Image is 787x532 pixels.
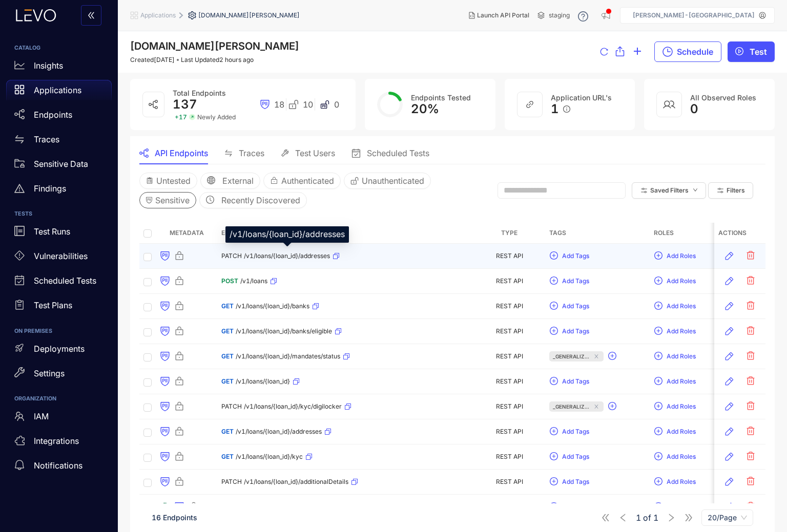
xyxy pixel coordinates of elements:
span: setting [188,11,198,19]
span: Add Roles [667,353,696,360]
span: 1 [551,102,559,116]
span: plus-circle [550,377,558,386]
span: Endpoints Tested [411,93,471,102]
span: 20/Page [708,510,747,525]
span: GET [221,428,234,435]
span: plus-circle [654,352,662,361]
div: REST API [478,453,541,460]
span: plus-circle [550,477,558,486]
span: 1 [653,513,658,522]
span: Sensitive [155,196,190,205]
p: IAM [34,412,49,421]
p: Notifications [34,461,82,470]
div: REST API [478,252,541,260]
a: Scheduled Tests [6,271,112,295]
span: double-left [87,11,95,20]
span: Add Roles [667,328,696,335]
span: Add Tags [562,378,589,385]
span: /v1/loans/{loan_id}/addresses [236,428,322,435]
a: Insights [6,55,112,80]
p: Insights [34,61,63,70]
span: 16 Endpoints [152,513,197,522]
span: Add Roles [667,378,696,385]
span: GET [221,453,234,460]
button: plus-circleAdd Roles [654,298,696,314]
a: Settings [6,363,112,388]
span: /v1/loans [240,278,267,285]
span: /v1/loans/{loan_id} [236,378,290,385]
span: plus-circle [654,251,662,261]
button: plus-circleAdd Tags [549,323,590,339]
p: Deployments [34,344,85,353]
button: plus-circleAdd Tags [549,423,590,440]
div: REST API [478,303,541,310]
span: Schedule [677,47,713,56]
span: Add Tags [562,328,589,335]
span: link [526,100,534,109]
button: plus-circleAdd Tags [549,499,590,515]
a: Vulnerabilities [6,246,112,271]
p: [PERSON_NAME]-[GEOGRAPHIC_DATA] [633,12,755,19]
span: plus-circle [550,327,558,336]
span: Launch API Portal [477,12,529,19]
p: Findings [34,184,66,193]
span: + 17 [175,114,187,121]
button: plus-circleAdd Roles [654,398,696,415]
span: close [593,354,600,359]
span: plus-circle [654,452,662,461]
span: plus-circle [654,327,662,336]
button: Schedule [654,41,721,62]
span: Add Tags [562,428,589,435]
h6: TESTS [14,211,103,217]
button: plus-circleAdd Roles [654,423,696,440]
span: Untested [156,176,191,185]
a: Traces [6,129,112,154]
a: Sensitive Data [6,154,112,178]
th: Actions [714,223,765,244]
span: Add Roles [667,252,696,260]
th: Tags [545,223,650,244]
span: warning [14,183,25,194]
span: play-circle [735,47,743,56]
a: Endpoints [6,104,112,129]
span: [DOMAIN_NAME][PERSON_NAME] [198,12,300,19]
span: Add Roles [667,478,696,485]
button: Saved Filtersdown [632,182,706,199]
a: Integrations [6,431,112,455]
span: plus-circle [550,427,558,436]
span: plus-circle [608,352,616,361]
p: Sensitive Data [34,159,88,168]
span: swap [14,134,25,144]
span: GET [221,303,234,310]
span: Unauthenticated [362,176,424,185]
button: Authenticated [263,173,341,189]
th: Type [473,223,545,244]
p: Scheduled Tests [34,276,96,285]
div: REST API [478,428,541,435]
span: 20 % [411,101,439,116]
button: plus-circleAdd Tags [549,248,590,264]
button: plus-circleAdd Tags [549,298,590,314]
a: Test Plans [6,295,112,320]
span: Application URL's [551,93,612,102]
p: Test Plans [34,301,72,310]
span: All Observed Roles [690,93,756,102]
p: Integrations [34,436,79,445]
span: 137 [173,97,197,112]
th: Endpoint [217,223,473,244]
p: Vulnerabilities [34,251,88,261]
span: plus-circle [654,377,662,386]
span: staging [549,12,570,19]
a: Findings [6,178,112,203]
span: plus-circle [550,452,558,461]
button: plus-circleAdd Tags [549,474,590,490]
p: Traces [34,135,59,144]
span: plus-circle [608,402,616,411]
div: /v1/loans/{loan_id}/addresses [225,226,349,243]
span: Add Tags [562,303,589,310]
button: plus-circleAdd Roles [654,348,696,365]
button: globalExternal [200,173,260,189]
span: close [593,404,600,409]
span: GET [221,328,234,335]
span: Add Roles [667,303,696,310]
